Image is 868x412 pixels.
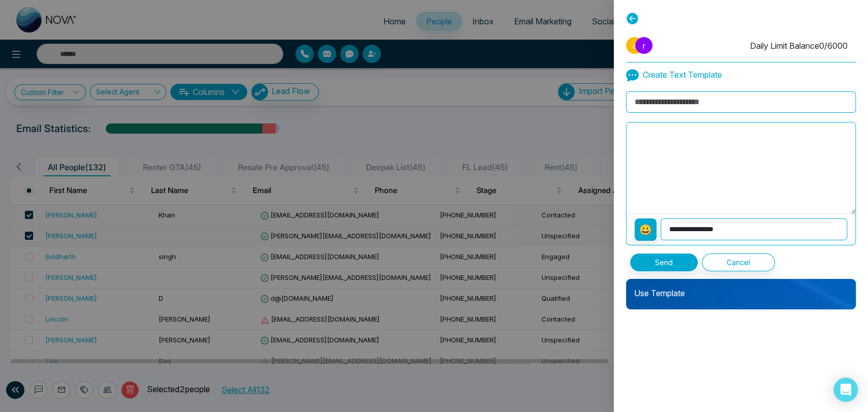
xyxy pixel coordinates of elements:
button: Cancel [702,253,775,271]
div: Open Intercom Messenger [833,377,858,402]
button: Send [630,253,698,271]
span: Daily Limit Balance 0 / 6000 [750,41,848,51]
p: Use Template [626,279,856,299]
span: r [635,37,652,54]
p: Create Text Template [626,69,722,81]
span: a [626,37,643,54]
button: 😀 [635,218,656,241]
